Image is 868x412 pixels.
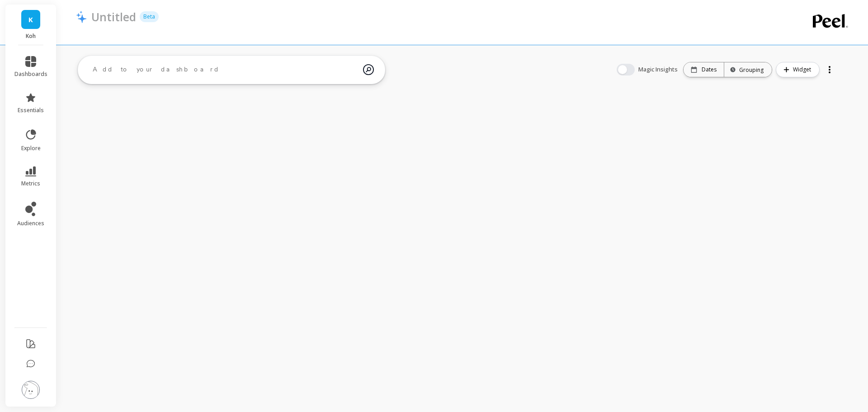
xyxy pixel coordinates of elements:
[21,145,41,152] span: explore
[21,180,40,187] span: metrics
[140,11,159,22] p: Beta
[702,66,717,73] p: Dates
[793,65,814,74] span: Widget
[14,33,47,40] p: Koh
[18,107,44,114] span: essentials
[91,9,136,24] p: Untitled
[76,10,87,23] img: header icon
[732,66,764,74] div: Grouping
[363,57,374,82] img: magic search icon
[14,71,47,78] span: dashboards
[17,220,44,227] span: audiences
[28,14,33,25] span: K
[638,65,679,74] span: Magic Insights
[776,62,820,77] button: Widget
[22,381,40,399] img: profile picture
